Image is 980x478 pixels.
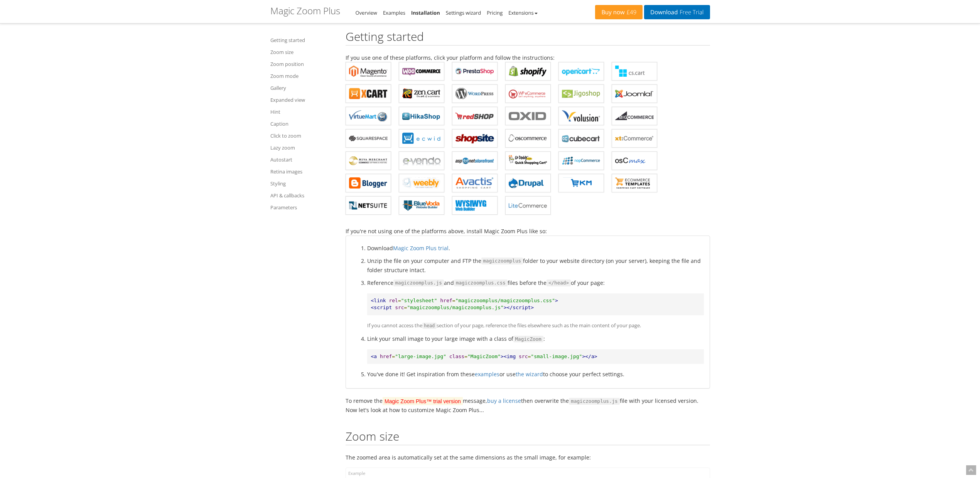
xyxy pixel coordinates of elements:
[270,203,336,212] a: Parameters
[402,110,441,122] b: Magic Zoom Plus for HikaShop
[455,177,494,189] b: Magic Zoom Plus for Avactis
[270,167,336,176] a: Retina images
[455,155,494,167] b: Magic Zoom Plus for AspDotNetStorefront
[270,71,336,81] a: Zoom mode
[349,133,388,144] b: Magic Zoom Plus for Squarespace
[516,370,543,378] a: the wizard
[392,353,395,359] span: =
[464,353,467,359] span: =
[380,353,392,359] span: href
[399,84,444,103] a: Magic Zoom Plus for Zen Cart
[452,174,498,192] a: Magic Zoom Plus for Avactis
[346,174,391,192] a: Magic Zoom Plus for Blogger
[615,110,654,122] b: Magic Zoom Plus for Bigcommerce
[346,129,391,148] a: Magic Zoom Plus for Squarespace
[678,9,703,15] span: Free Trial
[367,244,704,252] li: Download .
[346,30,710,45] h2: Getting started
[509,177,547,189] b: Magic Zoom Plus for Drupal
[367,321,704,330] p: If you cannot access the section of your page, reference the files elsewhere such as the main con...
[612,62,657,81] a: Magic Zoom Plus for CS-Cart
[402,177,441,189] b: Magic Zoom Plus for Weebly
[270,191,336,200] a: API & callbacks
[505,84,551,103] a: Magic Zoom Plus for WP e-Commerce
[509,133,547,144] b: Magic Zoom Plus for osCommerce
[505,129,551,148] a: Magic Zoom Plus for osCommerce
[509,200,547,211] b: Magic Zoom Plus for LiteCommerce
[270,83,336,93] a: Gallery
[595,5,643,19] a: Buy now£49
[487,397,521,404] a: buy a license
[270,143,336,152] a: Lazy zoom
[562,155,600,167] b: Magic Zoom Plus for nopCommerce
[612,151,657,170] a: Magic Zoom Plus for osCMax
[270,107,336,116] a: Hint
[644,5,710,19] a: DownloadFree Trial
[455,133,494,144] b: Magic Zoom Plus for ShopSite
[393,244,449,252] a: Magic Zoom Plus trial
[399,107,444,125] a: Magic Zoom Plus for HikaShop
[615,177,654,189] b: Magic Zoom Plus for ecommerce Templates
[501,353,516,359] span: ><img
[487,9,503,16] a: Pricing
[505,174,551,192] a: Magic Zoom Plus for Drupal
[455,66,494,77] b: Magic Zoom Plus for PrestaShop
[404,305,407,310] span: =
[402,66,441,77] b: Magic Zoom Plus for WooCommerce
[402,155,441,167] b: Magic Zoom Plus for e-vendo
[367,334,704,364] li: Link your small image to your large image with a class of :
[346,196,391,215] a: Magic Zoom Plus for NetSuite
[383,397,463,406] mark: Magic Zoom Plus™ trial version
[422,323,437,329] code: head
[402,200,441,211] b: Magic Zoom Plus for BlueVoda
[509,155,547,167] b: Magic Zoom Plus for GoDaddy Shopping Cart
[449,353,464,359] span: class
[346,62,391,81] a: Magic Zoom Plus for Magento
[452,196,498,215] a: Magic Zoom Plus for WYSIWYG
[467,353,501,359] span: "MagicZoom"
[349,66,388,77] b: Magic Zoom Plus for Magento
[270,35,336,45] a: Getting started
[455,298,555,303] span: "magiczoomplus/magiczoomplus.css"
[615,88,654,99] b: Magic Zoom Plus for Joomla
[402,133,441,144] b: Magic Zoom Plus for ECWID
[270,131,336,140] a: Click to zoom
[399,174,444,192] a: Magic Zoom Plus for Weebly
[615,155,654,167] b: Magic Zoom Plus for osCMax
[615,133,654,144] b: Magic Zoom Plus for xt:Commerce
[446,9,481,16] a: Settings wizard
[367,278,704,330] li: Reference and files before the of your page:
[270,179,336,188] a: Styling
[558,84,604,103] a: Magic Zoom Plus for Jigoshop
[562,110,600,122] b: Magic Zoom Plus for Volusion
[367,370,704,379] li: You've done it! Get inspiration from these or use to choose your perfect settings.
[612,84,657,103] a: Magic Zoom Plus for Joomla
[349,88,388,99] b: Magic Zoom Plus for X-Cart
[371,353,377,359] span: <a
[452,151,498,170] a: Magic Zoom Plus for AspDotNetStorefront
[455,110,494,122] b: Magic Zoom Plus for redSHOP
[562,88,600,99] b: Magic Zoom Plus for Jigoshop
[401,298,437,303] span: "stylesheet"
[481,258,523,264] code: magiczoomplus
[505,107,551,125] a: Magic Zoom Plus for OXID
[612,129,657,148] a: Magic Zoom Plus for xt:Commerce
[399,151,444,170] a: Magic Zoom Plus for e-vendo
[558,62,604,81] a: Magic Zoom Plus for OpenCart
[349,155,388,167] b: Magic Zoom Plus for Miva Merchant
[349,177,388,189] b: Magic Zoom Plus for Blogger
[528,353,531,359] span: =
[270,47,336,57] a: Zoom size
[509,88,547,99] b: Magic Zoom Plus for WP e-Commerce
[402,88,441,99] b: Magic Zoom Plus for Zen Cart
[452,129,498,148] a: Magic Zoom Plus for ShopSite
[440,298,452,303] span: href
[371,305,392,310] span: <script
[346,151,391,170] a: Magic Zoom Plus for Miva Merchant
[615,66,654,77] b: Magic Zoom Plus for CS-Cart
[504,305,534,310] span: ></script>
[547,279,571,286] code: </head>
[562,177,600,189] b: Magic Zoom Plus for EKM
[519,353,528,359] span: src
[371,298,386,303] span: <link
